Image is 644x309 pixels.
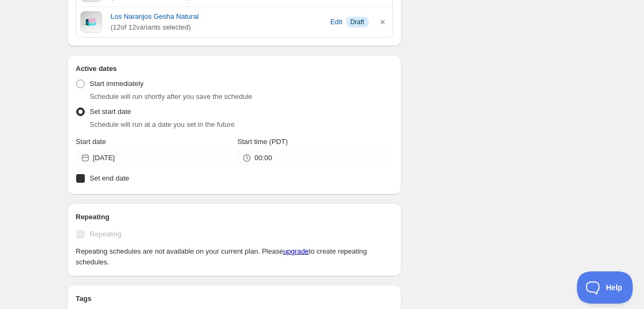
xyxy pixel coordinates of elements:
[111,11,327,22] a: Los Naranjos Gesha Natural
[76,293,393,304] h2: Tags
[90,230,121,238] span: Repeating
[237,138,288,146] span: Start time (PDT)
[76,212,393,222] h2: Repeating
[76,246,393,268] p: Repeating schedules are not available on your current plan. Please to create repeating schedules.
[90,80,143,88] span: Start immediately
[90,107,131,116] span: Set start date
[350,18,364,26] span: Draft
[90,174,129,182] span: Set end date
[111,22,327,33] span: ( 12 of 12 variants selected)
[330,17,342,27] span: Edit
[283,247,309,255] a: upgrade
[76,63,393,74] h2: Active dates
[329,13,344,31] button: Edit
[76,138,106,146] span: Start date
[90,120,235,128] span: Schedule will run at a date you set in the future
[90,92,252,100] span: Schedule will run shortly after you save the schedule
[577,271,633,304] iframe: Toggle Customer Support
